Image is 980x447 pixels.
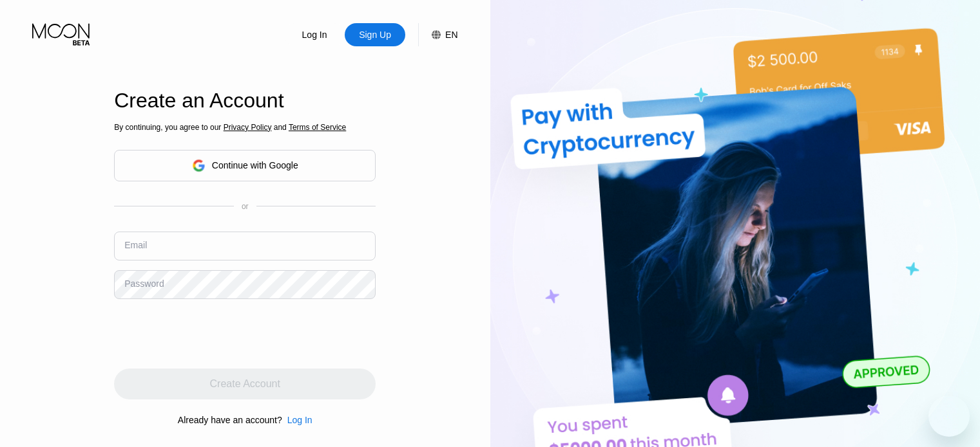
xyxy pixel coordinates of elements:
div: Sign Up [358,28,392,41]
div: Already have an account? [178,415,282,425]
div: Password [124,278,164,289]
div: Log In [287,415,312,425]
span: and [271,123,289,132]
div: Log In [282,415,312,425]
span: Terms of Service [289,123,346,132]
div: By continuing, you agree to our [114,123,376,132]
div: Continue with Google [114,150,376,181]
div: or [242,202,249,211]
div: Continue with Google [212,160,298,170]
div: Email [124,240,147,250]
div: EN [445,30,457,40]
span: Privacy Policy [224,123,272,132]
iframe: reCAPTCHA [114,309,310,359]
div: Log In [301,28,329,41]
div: Log In [284,23,345,46]
div: EN [418,23,457,46]
div: Sign Up [345,23,405,46]
iframe: Button to launch messaging window [928,396,970,437]
div: Create an Account [114,89,376,113]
